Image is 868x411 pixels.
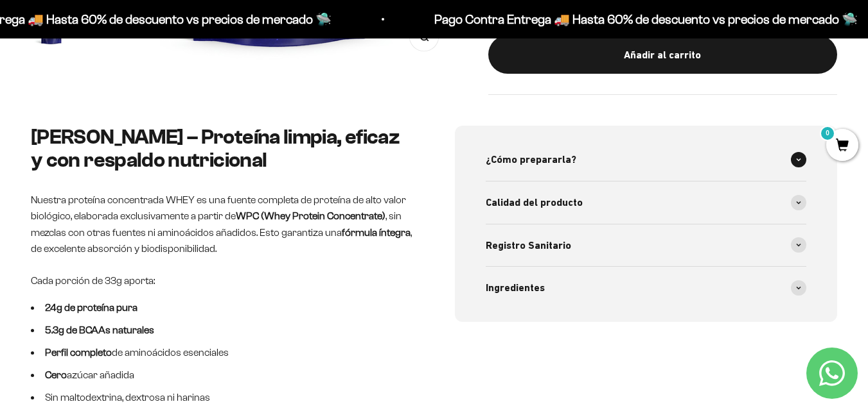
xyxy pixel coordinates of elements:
[45,302,137,313] strong: 24g de proteína pura
[31,389,414,406] li: Sin maltodextrina, dextrosa ni harinas
[45,347,112,358] strong: Perfil completo
[236,210,385,221] strong: WPC (Whey Protein Concentrate)
[486,181,807,224] summary: Calidad del producto
[211,221,265,243] span: Enviar
[486,224,807,267] summary: Registro Sanitario
[486,267,807,309] summary: Ingredientes
[45,369,67,380] strong: Cero
[488,35,837,74] button: Añadir al carrito
[15,90,266,112] div: Detalles sobre ingredientes "limpios"
[486,194,583,211] span: Calidad del producto
[15,115,266,138] div: País de origen de ingredientes
[514,47,811,63] div: Añadir al carrito
[31,367,414,383] li: azúcar añadida
[486,138,807,181] summary: ¿Cómo prepararla?
[31,126,414,171] h2: [PERSON_NAME] – Proteína limpia, eficaz y con respaldo nutricional
[42,193,265,214] input: Otra (por favor especifica)
[31,192,414,257] p: Nuestra proteína concentrada WHEY es una fuente completa de proteína de alto valor biológico, ela...
[31,273,414,289] p: Cada porción de 33g aporta:
[486,151,576,168] span: ¿Cómo prepararla?
[486,237,571,254] span: Registro Sanitario
[432,9,856,29] p: Pago Contra Entrega 🚚 Hasta 60% de descuento vs precios de mercado 🛸
[826,139,858,153] a: 0
[209,221,266,243] button: Enviar
[15,21,266,79] p: Para decidirte a comprar este suplemento, ¿qué información específica sobre su pureza, origen o c...
[342,227,411,238] strong: fórmula íntegra
[31,344,414,361] li: de aminoácidos esenciales
[45,324,154,335] strong: 5.3g de BCAAs naturales
[486,280,545,296] span: Ingredientes
[15,141,266,164] div: Certificaciones de calidad
[15,167,266,189] div: Comparativa con otros productos similares
[820,126,835,141] mark: 0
